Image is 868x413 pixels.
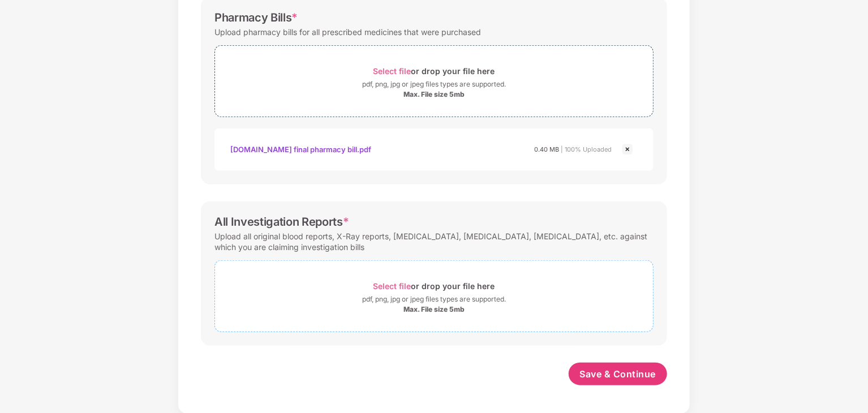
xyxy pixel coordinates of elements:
div: Upload pharmacy bills for all prescribed medicines that were purchased [214,24,481,40]
span: Select fileor drop your file herepdf, png, jpg or jpeg files types are supported.Max. File size 5mb [215,269,653,323]
span: Select fileor drop your file herepdf, png, jpg or jpeg files types are supported.Max. File size 5mb [215,54,653,108]
div: pdf, png, jpg or jpeg files types are supported. [362,294,506,305]
span: 0.40 MB [534,145,559,153]
span: Save & Continue [580,368,656,380]
div: Max. File size 5mb [403,90,465,99]
img: svg+xml;base64,PHN2ZyBpZD0iQ3Jvc3MtMjR4MjQiIHhtbG5zPSJodHRwOi8vd3d3LnczLm9yZy8yMDAwL3N2ZyIgd2lkdG... [621,143,634,156]
button: Save & Continue [569,363,668,385]
div: Upload all original blood reports, X-Ray reports, [MEDICAL_DATA], [MEDICAL_DATA], [MEDICAL_DATA],... [214,229,654,255]
div: Pharmacy Bills [214,11,298,24]
div: [DOMAIN_NAME] final pharmacy bill.pdf [230,140,371,159]
div: or drop your file here [373,278,495,294]
div: pdf, png, jpg or jpeg files types are supported. [362,79,506,90]
span: Select file [373,281,411,291]
div: Max. File size 5mb [403,305,465,314]
div: or drop your file here [373,63,495,79]
span: | 100% Uploaded [561,145,612,153]
span: Select file [373,66,411,76]
div: All Investigation Reports [214,215,349,229]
